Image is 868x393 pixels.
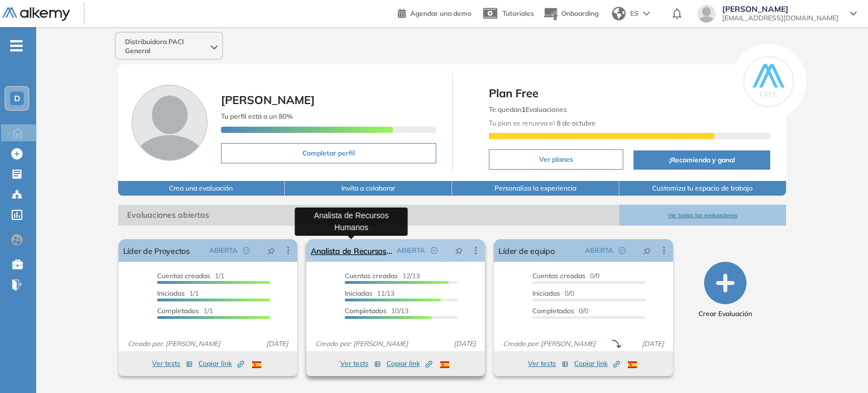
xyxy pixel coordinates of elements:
[152,357,193,370] button: Ver tests
[387,359,432,369] span: Copiar link
[452,181,619,196] button: Personaliza la experiencia
[612,7,626,20] img: world
[209,245,237,256] span: ABIERTA
[561,9,598,18] span: Onboarding
[619,181,787,196] button: Customiza tu espacio de trabajo
[489,85,771,102] span: Plan Free
[123,339,225,349] span: Creado por: [PERSON_NAME]
[132,85,207,161] img: Foto de perfil
[340,357,381,370] button: Ver tests
[345,289,394,297] span: 11/13
[643,11,650,16] img: arrow
[555,119,596,127] b: 8 de octubre
[267,246,275,255] span: pushpin
[498,239,554,262] a: Líder de equipo
[345,306,409,315] span: 10/13
[398,6,471,19] a: Agendar una demo
[221,143,436,163] button: Completar perfil
[440,361,449,368] img: ESP
[123,239,190,262] a: Líder de Proyectos
[345,271,398,280] span: Cuentas creadas
[455,246,463,255] span: pushpin
[262,339,293,349] span: [DATE]
[498,339,600,349] span: Creado por: [PERSON_NAME]
[532,271,585,280] span: Cuentas creadas
[585,245,613,256] span: ABIERTA
[722,5,839,14] span: [PERSON_NAME]
[722,14,839,23] span: [EMAIL_ADDRESS][DOMAIN_NAME]
[14,94,20,103] span: D
[528,357,568,370] button: Ver tests
[118,205,619,226] span: Evaluaciones abiertas
[311,239,392,262] a: Analista de Recursos Humanos
[489,105,567,114] span: Te quedan Evaluaciones
[345,306,387,315] span: Completados
[2,7,70,21] img: Logo
[532,289,574,297] span: 0/0
[635,241,659,260] button: pushpin
[574,357,620,370] button: Copiar link
[157,271,210,280] span: Cuentas creadas
[311,339,413,349] span: Creado por: [PERSON_NAME]
[698,309,752,319] span: Crear Evaluación
[431,247,437,254] span: check-circle
[252,361,261,368] img: ESP
[489,149,624,170] button: Ver planes
[619,205,787,226] button: Ver todas las evaluaciones
[157,289,185,297] span: Iniciadas
[345,289,372,297] span: Iniciadas
[157,306,213,315] span: 1/1
[698,262,752,319] button: Crear Evaluación
[198,357,244,370] button: Copiar link
[118,181,285,196] button: Crea una evaluación
[633,150,770,170] button: ¡Recomienda y gana!
[489,119,596,127] span: Tu plan se renueva el
[10,45,23,47] i: -
[221,93,315,107] span: [PERSON_NAME]
[628,361,637,368] img: ESP
[630,8,639,19] span: ES
[543,2,598,26] button: Onboarding
[574,359,620,369] span: Copiar link
[410,9,471,18] span: Agendar una demo
[345,271,420,280] span: 12/13
[157,271,224,280] span: 1/1
[243,247,250,254] span: check-circle
[221,112,293,120] span: Tu perfil está a un 80%
[643,246,651,255] span: pushpin
[446,241,471,260] button: pushpin
[397,245,425,256] span: ABIERTA
[285,181,452,196] button: Invita a colaborar
[532,306,574,315] span: Completados
[198,359,244,369] span: Copiar link
[449,339,480,349] span: [DATE]
[522,105,526,114] b: 1
[295,208,408,236] div: Analista de Recursos Humanos
[532,271,600,280] span: 0/0
[502,9,534,18] span: Tutoriales
[125,37,209,55] span: Distribuidora PACI General
[387,357,432,370] button: Copiar link
[532,289,560,297] span: Iniciadas
[637,339,669,349] span: [DATE]
[259,241,284,260] button: pushpin
[619,247,626,254] span: check-circle
[157,306,199,315] span: Completados
[532,306,588,315] span: 0/0
[157,289,199,297] span: 1/1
